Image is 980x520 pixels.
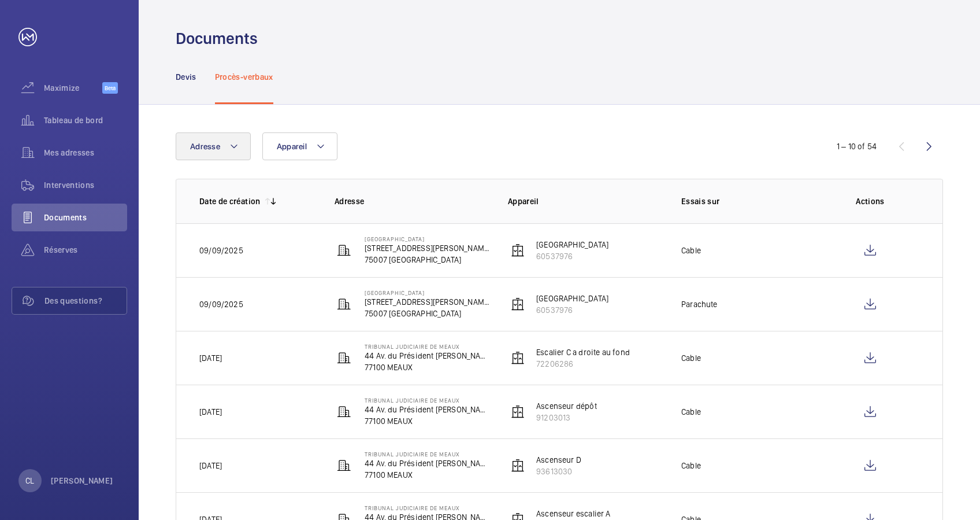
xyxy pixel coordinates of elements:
[365,397,489,404] p: TRIBUNAL JUDICIAIRE DE MEAUX
[199,406,222,418] p: [DATE]
[44,179,127,191] span: Interventions
[102,82,118,94] span: Beta
[536,466,581,477] p: 93613030
[176,71,196,83] p: Devis
[536,454,581,466] p: Ascenseur D
[536,250,608,262] p: 60537976
[176,28,258,49] h1: Documents
[365,308,489,319] p: 75007 [GEOGRAPHIC_DATA]
[365,235,489,242] p: [GEOGRAPHIC_DATA]
[365,289,489,296] p: [GEOGRAPHIC_DATA]
[536,412,597,423] p: 91203013
[536,358,630,370] p: 72206286
[190,142,220,151] span: Adresse
[536,239,608,250] p: [GEOGRAPHIC_DATA]
[44,115,127,126] span: Tableau de bord
[365,242,489,254] p: [STREET_ADDRESS][PERSON_NAME]
[681,352,701,364] p: Cable
[511,297,525,311] img: elevator.svg
[365,296,489,308] p: [STREET_ADDRESS][PERSON_NAME]
[199,460,222,471] p: [DATE]
[365,504,489,511] p: TRIBUNAL JUDICIAIRE DE MEAUX
[536,346,630,358] p: Escalier C a droite au fond
[536,400,597,412] p: Ascenseur dépôt
[681,406,701,418] p: Cable
[681,460,701,471] p: Cable
[511,351,525,365] img: elevator.svg
[44,82,102,94] span: Maximize
[365,362,489,373] p: 77100 MEAUX
[365,350,489,362] p: 44 Av. du Président [PERSON_NAME]
[536,293,608,304] p: [GEOGRAPHIC_DATA]
[335,196,489,207] p: Adresse
[365,404,489,415] p: 44 Av. du Président [PERSON_NAME]
[199,245,243,256] p: 09/09/2025
[176,132,251,160] button: Adresse
[511,244,525,257] img: elevator.svg
[536,508,611,519] p: Ascenseur escalier A
[508,196,663,207] p: Appareil
[215,71,273,83] p: Procès-verbaux
[365,254,489,265] p: 75007 [GEOGRAPHIC_DATA]
[44,147,127,158] span: Mes adresses
[365,451,489,458] p: TRIBUNAL JUDICIAIRE DE MEAUX
[277,142,307,151] span: Appareil
[44,295,127,307] span: Des questions?
[365,343,489,350] p: TRIBUNAL JUDICIAIRE DE MEAUX
[681,196,803,207] p: Essais sur
[536,304,608,316] p: 60537976
[511,405,525,419] img: elevator.svg
[25,475,34,486] p: CL
[365,415,489,427] p: 77100 MEAUX
[681,245,701,256] p: Cable
[511,459,525,473] img: elevator.svg
[681,298,718,310] p: Parachute
[821,196,919,207] p: Actions
[199,298,243,310] p: 09/09/2025
[199,352,222,364] p: [DATE]
[262,132,337,160] button: Appareil
[44,212,127,223] span: Documents
[365,458,489,469] p: 44 Av. du Président [PERSON_NAME]
[837,141,877,152] div: 1 – 10 of 54
[51,475,113,486] p: [PERSON_NAME]
[365,469,489,481] p: 77100 MEAUX
[199,196,261,207] p: Date de création
[44,244,127,256] span: Réserves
